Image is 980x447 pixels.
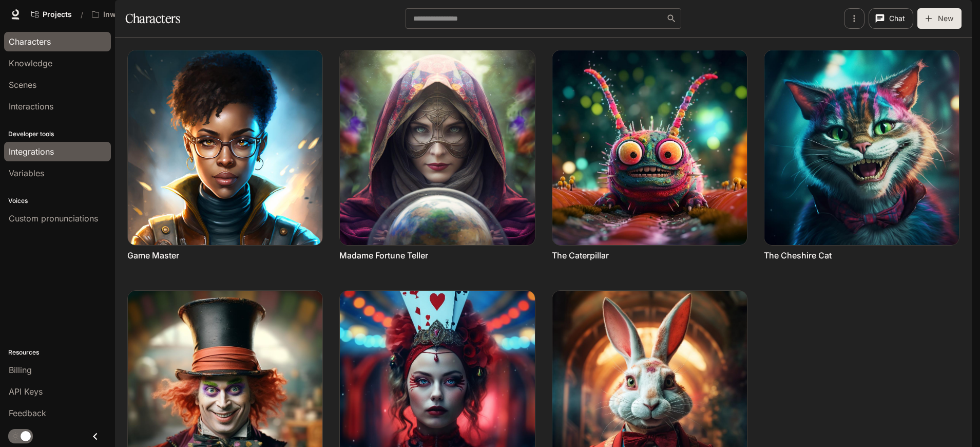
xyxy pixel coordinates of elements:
[869,8,913,29] button: Chat
[43,10,72,19] span: Projects
[764,50,959,245] img: The Cheshire Cat
[27,4,76,25] a: Go to projects
[128,50,322,245] img: Game Master
[552,50,747,245] img: The Caterpillar
[552,250,609,261] a: The Caterpillar
[127,250,179,261] a: Game Master
[340,50,534,245] img: Madame Fortune Teller
[103,10,161,19] p: Inworld AI Demos
[764,250,832,261] a: The Cheshire Cat
[125,8,180,29] h1: Characters
[339,250,428,261] a: Madame Fortune Teller
[76,9,87,20] div: /
[917,8,962,29] button: New
[87,4,177,25] button: All workspaces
